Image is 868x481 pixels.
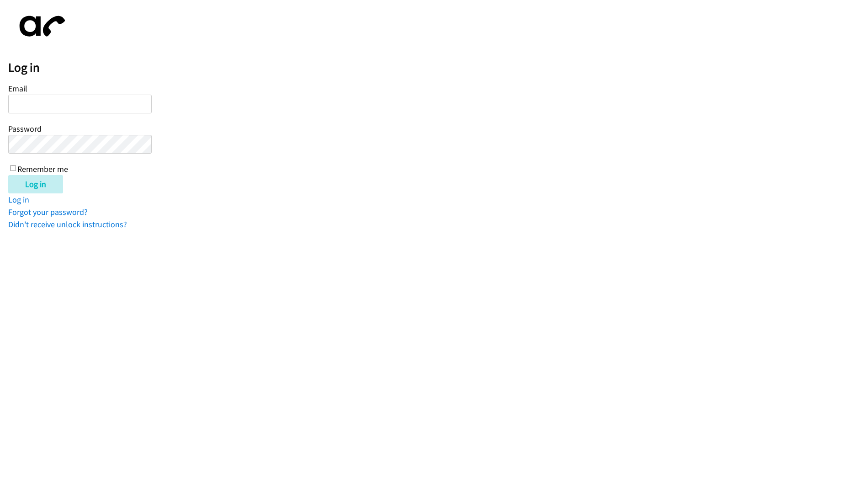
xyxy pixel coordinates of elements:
img: aphone-8a226864a2ddd6a5e75d1ebefc011f4aa8f32683c2d82f3fb0802fe031f96514.svg [8,8,72,44]
label: Remember me [17,164,68,174]
a: Log in [8,194,29,205]
a: Forgot your password? [8,207,88,217]
input: Log in [8,175,63,193]
label: Email [8,83,27,94]
h2: Log in [8,60,868,75]
label: Password [8,123,42,134]
a: Didn't receive unlock instructions? [8,219,127,230]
